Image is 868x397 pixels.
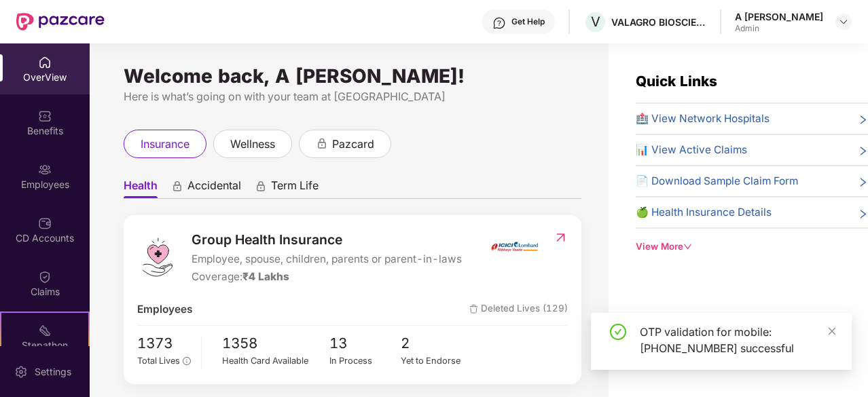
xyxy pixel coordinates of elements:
[222,333,329,355] span: 1358
[735,10,823,23] div: A [PERSON_NAME]
[38,324,52,337] img: svg+xml;base64,PHN2ZyB4bWxucz0iaHR0cDovL3d3dy53My5vcmcvMjAwMC9zdmciIHdpZHRoPSIyMSIgaGVpZ2h0PSIyMC...
[137,356,180,366] span: Total Lives
[838,16,849,27] img: svg+xml;base64,PHN2ZyBpZD0iRHJvcGRvd24tMzJ4MzIiIHhtbG5zPSJodHRwOi8vd3d3LnczLm9yZy8yMDAwL3N2ZyIgd2...
[489,229,540,263] img: insurerIcon
[683,242,692,251] span: down
[332,136,374,153] span: pazcard
[316,137,328,149] div: animation
[1,339,88,352] div: Stepathon
[183,357,190,364] span: info-circle
[401,333,473,355] span: 2
[610,324,626,340] span: check-circle
[827,326,837,336] span: close
[124,178,158,198] span: Health
[858,113,868,127] span: right
[137,237,178,278] img: logo
[255,180,267,192] div: animation
[329,333,401,355] span: 13
[735,23,823,34] div: Admin
[636,240,868,254] div: View More
[222,354,329,368] div: Health Card Available
[611,16,706,29] div: VALAGRO BIOSCIENCES
[858,176,868,189] span: right
[14,365,28,379] img: svg+xml;base64,PHN2ZyBpZD0iU2V0dGluZy0yMHgyMCIgeG1sbnM9Imh0dHA6Ly93d3cudzMub3JnLzIwMDAvc3ZnIiB3aW...
[636,173,798,189] span: 📄 Download Sample Claim Form
[636,142,747,158] span: 📊 View Active Claims
[137,301,192,318] span: Employees
[469,301,568,318] span: Deleted Lives (129)
[38,109,52,123] img: svg+xml;base64,PHN2ZyBpZD0iQmVuZWZpdHMiIHhtbG5zPSJodHRwOi8vd3d3LnczLm9yZy8yMDAwL3N2ZyIgd2lkdGg9Ij...
[591,14,600,30] span: V
[492,16,506,30] img: svg+xml;base64,PHN2ZyBpZD0iSGVscC0zMngzMiIgeG1sbnM9Imh0dHA6Ly93d3cudzMub3JnLzIwMDAvc3ZnIiB3aWR0aD...
[31,365,75,379] div: Settings
[16,13,105,31] img: New Pazcare Logo
[640,324,835,356] div: OTP validation for mobile: [PHONE_NUMBER] successful
[192,229,462,250] span: Group Health Insurance
[192,269,462,285] div: Coverage:
[636,111,770,127] span: 🏥 View Network Hospitals
[554,231,568,244] img: RedirectIcon
[171,180,183,192] div: animation
[469,305,478,314] img: deleteIcon
[137,333,191,355] span: 1373
[329,354,401,368] div: In Process
[192,251,462,267] span: Employee, spouse, children, parents or parent-in-laws
[511,16,545,27] div: Get Help
[187,178,241,198] span: Accidental
[242,270,289,283] span: ₹4 Lakhs
[38,216,52,230] img: svg+xml;base64,PHN2ZyBpZD0iQ0RfQWNjb3VudHMiIGRhdGEtbmFtZT0iQ0QgQWNjb3VudHMiIHhtbG5zPSJodHRwOi8vd3...
[124,71,581,81] div: Welcome back, A [PERSON_NAME]!
[858,207,868,221] span: right
[401,354,473,368] div: Yet to Endorse
[636,73,717,90] span: Quick Links
[141,136,189,153] span: insurance
[271,178,319,198] span: Term Life
[858,145,868,158] span: right
[230,136,275,153] span: wellness
[38,163,52,176] img: svg+xml;base64,PHN2ZyBpZD0iRW1wbG95ZWVzIiB4bWxucz0iaHR0cDovL3d3dy53My5vcmcvMjAwMC9zdmciIHdpZHRoPS...
[38,270,52,284] img: svg+xml;base64,PHN2ZyBpZD0iQ2xhaW0iIHhtbG5zPSJodHRwOi8vd3d3LnczLm9yZy8yMDAwL3N2ZyIgd2lkdGg9IjIwIi...
[38,56,52,69] img: svg+xml;base64,PHN2ZyBpZD0iSG9tZSIgeG1sbnM9Imh0dHA6Ly93d3cudzMub3JnLzIwMDAvc3ZnIiB3aWR0aD0iMjAiIG...
[636,204,772,221] span: 🍏 Health Insurance Details
[124,88,581,105] div: Here is what’s going on with your team at [GEOGRAPHIC_DATA]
